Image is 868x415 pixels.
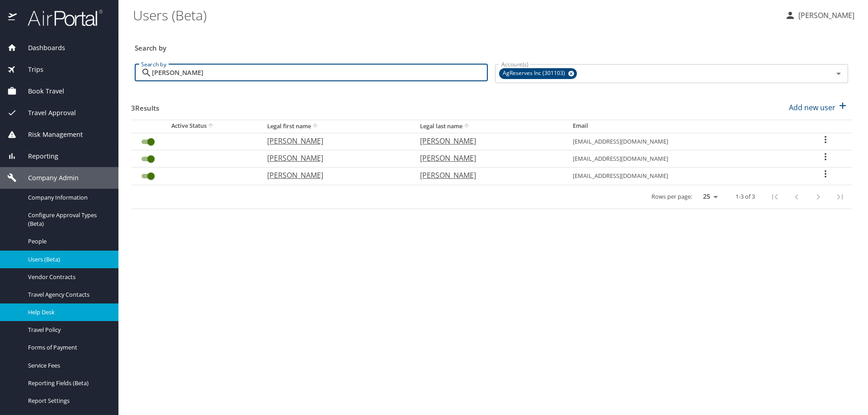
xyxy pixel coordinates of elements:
span: Service Fees [28,361,108,370]
span: Users (Beta) [28,255,108,264]
th: Legal last name [413,120,566,133]
div: AgReserves Inc (301103) [499,68,577,79]
table: User Search Table [131,120,852,209]
th: Active Status [131,120,260,133]
span: Travel Agency Contacts [28,290,108,299]
span: Report Settings [28,396,108,405]
td: [EMAIL_ADDRESS][DOMAIN_NAME] [566,133,800,150]
button: Add new user [785,98,852,117]
span: Book Travel [17,86,64,96]
span: AgReserves Inc (301103) [499,69,571,78]
button: sort [311,122,320,131]
span: Forms of Payment [28,343,108,352]
span: Company Information [28,193,108,202]
td: [EMAIL_ADDRESS][DOMAIN_NAME] [566,150,800,168]
p: [PERSON_NAME] [796,10,854,21]
span: Company Admin [17,173,79,183]
span: Configure Approval Types (Beta) [28,211,108,228]
h3: 3 Results [131,98,159,113]
span: Risk Management [17,130,83,140]
img: airportal-logo.png [18,9,103,27]
span: Trips [17,65,43,75]
th: Email [566,120,800,133]
select: rows per page [696,190,721,203]
h3: Search by [135,37,848,53]
p: 1-3 of 3 [736,194,755,200]
p: [PERSON_NAME] [267,153,402,163]
th: Legal first name [260,120,413,133]
p: [PERSON_NAME] [267,170,402,181]
span: Dashboards [17,43,65,53]
p: [PERSON_NAME] [420,135,555,146]
button: sort [207,122,216,131]
img: icon-airportal.png [8,9,18,27]
input: Search by name or email [152,64,488,81]
p: [PERSON_NAME] [267,135,402,146]
td: [EMAIL_ADDRESS][DOMAIN_NAME] [566,168,800,185]
span: Reporting [17,151,58,161]
span: People [28,237,108,246]
span: Vendor Contracts [28,273,108,281]
p: Rows per page: [651,194,692,200]
p: Add new user [789,102,835,113]
p: [PERSON_NAME] [420,170,555,181]
span: Reporting Fields (Beta) [28,379,108,387]
button: [PERSON_NAME] [781,7,858,23]
span: Travel Approval [17,108,76,118]
p: [PERSON_NAME] [420,153,555,163]
span: Help Desk [28,308,108,317]
button: Open [832,67,845,80]
button: sort [462,122,472,131]
h1: Users (Beta) [133,1,778,29]
span: Travel Policy [28,326,108,334]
